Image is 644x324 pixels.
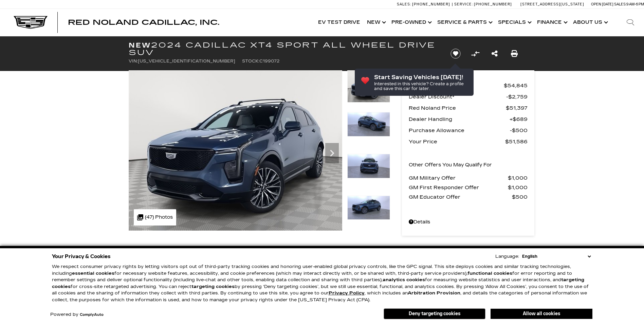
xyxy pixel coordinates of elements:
a: New [364,9,388,36]
a: Sales: [PHONE_NUMBER] [397,2,452,6]
a: Red Noland Price $51,397 [409,103,528,113]
a: [STREET_ADDRESS][US_STATE] [520,2,584,6]
select: Language Select [520,253,592,260]
strong: functional cookies [467,271,512,276]
a: GM First Responder Offer $1,000 [409,183,528,192]
p: Other Offers You May Qualify For [409,160,492,170]
span: Sales: [397,2,411,6]
img: New 2024 Deep Sea Metallic Cadillac Sport image 3 [347,154,390,178]
div: (47) Photos [134,209,176,226]
span: C199072 [259,59,279,64]
a: Purchase Allowance $500 [409,126,528,135]
button: Save vehicle [448,48,463,59]
div: Next [325,143,339,163]
p: We respect consumer privacy rights by letting visitors opt out of third-party tracking cookies an... [52,264,592,303]
button: Deny targeting cookies [384,308,485,319]
span: $689 [510,114,528,124]
span: VIN: [129,59,138,64]
strong: analytics cookies [383,277,425,283]
span: [US_VEHICLE_IDENTIFICATION_NUMBER] [138,59,235,64]
a: GM Military Offer $1,000 [409,173,528,183]
a: Your Price $51,586 [409,137,528,146]
div: Powered by [50,312,104,317]
span: $2,759 [506,92,528,102]
span: $51,397 [506,103,528,113]
a: Dealer Handling $689 [409,114,528,124]
button: Compare vehicle [470,49,480,59]
span: [PHONE_NUMBER] [412,2,450,6]
a: Share this New 2024 Cadillac XT4 Sport All Wheel Drive SUV [492,49,498,58]
a: MSRP $54,845 [409,81,528,90]
span: Dealer Discount* [409,92,506,102]
strong: essential cookies [72,271,114,276]
a: GM Educator Offer $500 [409,192,528,202]
a: EV Test Drive [315,9,364,36]
span: $54,845 [504,81,528,90]
span: GM Educator Offer [409,192,512,202]
button: Allow all cookies [491,309,592,319]
span: Open [DATE] [591,2,613,6]
span: Sales: [614,2,626,6]
span: Dealer Handling [409,114,510,124]
span: GM First Responder Offer [409,183,508,192]
a: Finance [534,9,570,36]
a: Dealer Discount* $2,759 [409,92,528,102]
a: ComplyAuto [80,313,104,317]
img: New 2024 Deep Sea Metallic Cadillac Sport image 4 [347,196,390,220]
span: Purchase Allowance [409,126,510,135]
span: Stock: [242,59,259,64]
a: Service & Parts [434,9,495,36]
span: $500 [512,192,528,202]
span: $500 [510,126,528,135]
a: Print this New 2024 Cadillac XT4 Sport All Wheel Drive SUV [511,49,518,58]
img: Cadillac Dark Logo with Cadillac White Text [14,16,48,29]
a: Privacy Policy [329,290,365,296]
h1: 2024 Cadillac XT4 Sport All Wheel Drive SUV [129,41,439,56]
strong: targeting cookies [191,284,235,289]
span: Your Privacy & Cookies [52,252,111,261]
span: Service: [454,2,473,6]
span: $51,586 [505,137,528,146]
a: Service: [PHONE_NUMBER] [452,2,514,6]
a: Red Noland Cadillac, Inc. [68,19,219,26]
img: New 2024 Deep Sea Metallic Cadillac Sport image 1 [347,70,390,103]
strong: New [129,41,151,49]
span: Your Price [409,137,505,146]
img: New 2024 Deep Sea Metallic Cadillac Sport image 1 [129,70,342,231]
a: About Us [570,9,610,36]
a: Pre-Owned [388,9,434,36]
span: GM Military Offer [409,173,508,183]
a: Specials [495,9,534,36]
span: $1,000 [508,173,528,183]
div: Language: [495,254,519,259]
span: $1,000 [508,183,528,192]
strong: Arbitration Provision [408,290,460,296]
span: [PHONE_NUMBER] [474,2,512,6]
span: 9 AM-6 PM [626,2,644,6]
strong: targeting cookies [52,277,584,289]
span: Red Noland Cadillac, Inc. [68,18,219,26]
span: MSRP [409,81,504,90]
span: Red Noland Price [409,103,506,113]
a: Details [409,217,528,227]
img: New 2024 Deep Sea Metallic Cadillac Sport image 2 [347,112,390,137]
